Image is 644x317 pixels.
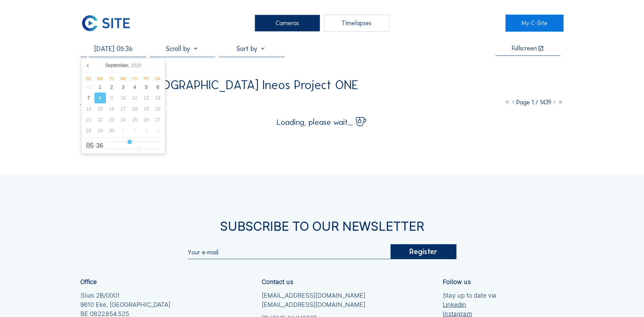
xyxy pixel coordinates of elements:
div: Contact us [262,279,293,285]
div: 5 [141,82,152,93]
div: Tu [106,77,117,81]
div: 30 [106,125,117,136]
div: Register [391,244,456,259]
div: 14 [83,103,94,114]
div: 27 [152,114,164,125]
div: TGE GAS / [GEOGRAPHIC_DATA] Ineos Project ONE [80,79,358,91]
div: 2 [106,82,117,93]
div: We [117,77,129,81]
div: 3 [141,125,152,136]
div: 11 [129,93,141,103]
img: C-SITE Logo [80,15,131,32]
div: 25 [129,114,141,125]
span: Loading, please wait... [277,118,353,127]
a: My C-Site [505,15,564,32]
a: [EMAIL_ADDRESS][DOMAIN_NAME] [262,291,365,300]
div: 7 [83,93,94,103]
div: 4 [129,82,141,93]
div: Th [129,77,141,81]
div: 31 [83,82,94,93]
div: 24 [117,114,129,125]
div: Sa [152,77,164,81]
div: Subscribe to our newsletter [80,220,564,232]
div: 22 [94,114,106,125]
div: 9 [106,93,117,103]
div: 12 [141,93,152,103]
div: 15 [94,103,106,114]
div: Su [83,77,94,81]
i: 2025 [131,63,141,68]
div: 1 [117,125,129,136]
a: Linkedin [443,300,496,309]
div: 23 [106,114,117,125]
div: 8 [94,93,106,103]
a: C-SITE Logo [80,15,139,32]
input: Your e-mail [188,249,391,256]
div: Office [80,279,97,285]
div: Timelapses [324,15,389,32]
span: : [94,143,95,147]
div: 21 [83,114,94,125]
div: 2 [129,125,141,136]
span: 05 [86,142,93,149]
span: 36 [96,142,103,149]
div: 13 [152,93,164,103]
div: 17 [117,103,129,114]
div: 10 [117,93,129,103]
input: Search by date 󰅀 [80,45,146,53]
div: 3 [117,82,129,93]
div: 26 [141,114,152,125]
div: Fr [141,77,152,81]
div: 28 [83,125,94,136]
div: September, [103,60,144,71]
div: 29 [94,125,106,136]
div: 20 [152,103,164,114]
div: Follow us [443,279,471,285]
div: 1 [94,82,106,93]
div: Camera 4 [80,97,148,105]
div: Fullscreen [512,45,537,52]
div: 19 [141,103,152,114]
div: 16 [106,103,117,114]
span: Page 1 / 1439 [516,99,551,106]
div: 4 [152,125,164,136]
div: Mo [94,77,106,81]
div: 18 [129,103,141,114]
div: Cameras [255,15,320,32]
div: 6 [152,82,164,93]
a: [EMAIL_ADDRESS][DOMAIN_NAME] [262,300,365,309]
